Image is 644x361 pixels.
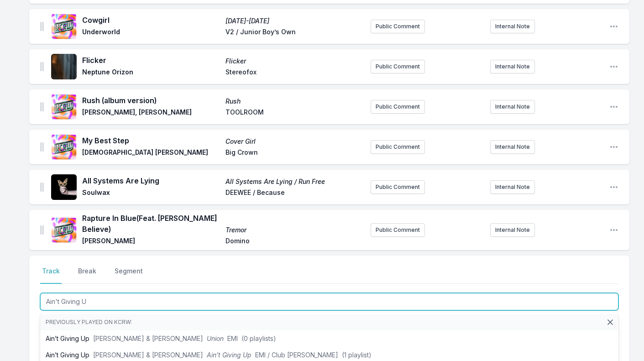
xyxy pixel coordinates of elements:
span: Union [207,335,224,342]
input: Track Title [40,293,618,310]
button: Internal Note [490,223,535,237]
button: Open playlist item options [609,183,618,192]
button: Public Comment [371,20,425,33]
span: EMI / Club [PERSON_NAME] [255,351,338,359]
img: Drag Handle [40,183,44,192]
span: Flicker [82,55,220,66]
button: Public Comment [371,100,425,114]
span: My Best Step [82,135,220,146]
img: Drag Handle [40,22,44,31]
span: Soulwax [82,188,220,199]
span: All Systems Are Lying [82,175,220,186]
span: (0 playlists) [241,335,276,342]
span: [PERSON_NAME] & [PERSON_NAME] [93,351,203,359]
span: Big Crown [225,148,363,159]
button: Internal Note [490,20,535,33]
span: EMI [227,335,238,342]
button: Public Comment [371,180,425,194]
button: Segment [113,267,145,284]
img: Tremor [51,217,77,243]
span: Rush (album version) [82,95,220,106]
span: Flicker [225,57,363,66]
button: Internal Note [490,100,535,114]
img: Drag Handle [40,142,44,152]
button: Internal Note [490,60,535,73]
img: Drag Handle [40,225,44,235]
span: Cowgirl [82,15,220,26]
li: Ain’t Giving Up [40,330,618,347]
img: Drag Handle [40,102,44,111]
button: Open playlist item options [609,225,618,235]
span: TOOLROOM [225,108,363,119]
img: Flicker [51,54,77,79]
span: Rush [225,97,363,106]
span: (1 playlist) [342,351,372,359]
span: Domino [225,236,363,247]
span: Neptune Orizon [82,68,220,78]
span: V2 / Junior Boy’s Own [225,27,363,38]
span: Rapture In Blue (Feat. [PERSON_NAME] Believe) [82,213,220,235]
button: Public Comment [371,60,425,73]
span: [DEMOGRAPHIC_DATA] [PERSON_NAME] [82,148,220,159]
button: Public Comment [371,223,425,237]
button: Open playlist item options [609,102,618,111]
button: Open playlist item options [609,22,618,31]
button: Internal Note [490,140,535,154]
span: Cover Girl [225,137,363,146]
button: Break [76,267,98,284]
span: Stereofox [225,68,363,78]
button: Public Comment [371,140,425,154]
button: Open playlist item options [609,142,618,152]
button: Internal Note [490,180,535,194]
li: Previously played on KCRW: [40,314,618,330]
span: [DATE]-[DATE] [225,16,363,26]
img: Cover Girl [51,134,77,160]
img: 1992-2002 [51,14,77,39]
span: DEEWEE / Because [225,188,363,199]
span: Tremor [225,225,363,235]
span: Ain’t Giving Up [207,351,251,359]
span: [PERSON_NAME], [PERSON_NAME] [82,108,220,119]
span: Underworld [82,27,220,38]
button: Track [40,267,62,284]
img: All Systems Are Lying / Run Free [51,174,77,200]
button: Open playlist item options [609,62,618,71]
span: [PERSON_NAME] & [PERSON_NAME] [93,335,203,342]
span: All Systems Are Lying / Run Free [225,177,363,186]
img: Rush [51,94,77,120]
img: Drag Handle [40,62,44,71]
span: [PERSON_NAME] [82,236,220,247]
